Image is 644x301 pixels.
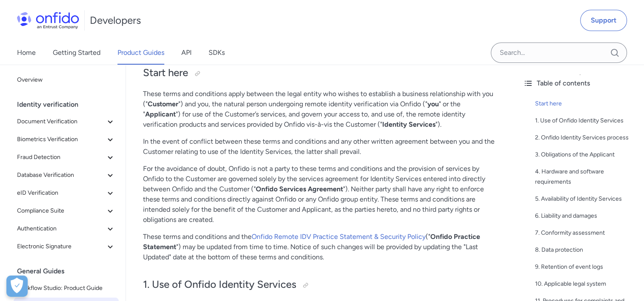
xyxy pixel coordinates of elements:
[148,100,178,108] strong: Customer
[209,41,225,65] a: SDKs
[535,99,637,109] a: Start here
[427,100,439,108] strong: you
[17,206,105,216] span: Compliance Suite
[382,120,435,128] strong: Identity Services
[535,150,637,160] a: 3. Obligations of the Applicant
[14,149,119,166] button: Fraud Detection
[535,133,637,143] a: 2. Onfido Identity Services process
[17,12,79,29] img: Onfido Logo
[14,113,119,130] button: Document Verification
[117,41,164,65] a: Product Guides
[143,136,499,157] p: In the event of conflict between these terms and conditions and any other written agreement betwe...
[17,75,115,85] span: Overview
[17,188,105,198] span: eID Verification
[14,220,119,237] button: Authentication
[535,194,637,204] a: 5. Availability of Identity Services
[143,89,499,130] p: These terms and conditions apply between the legal entity who wishes to establish a business rela...
[14,185,119,202] button: eID Verification
[6,275,28,297] div: Preferencias de cookies
[17,96,122,113] div: Identity verification
[17,224,105,234] span: Authentication
[53,41,100,65] a: Getting Started
[17,152,105,162] span: Fraud Detection
[535,167,637,187] a: 4. Hardware and software requirements
[143,233,480,251] strong: Onfido Practice Statement
[143,278,499,292] h2: 1. Use of Onfido Identity Services
[14,71,119,88] a: Overview
[535,211,637,221] a: 6. Liability and damages
[17,283,115,293] span: Workflow Studio: Product Guide
[535,262,637,272] a: 9. Retention of event logs
[14,167,119,184] button: Database Verification
[535,279,637,289] a: 10. Applicable legal system
[256,185,343,193] strong: Onfido Services Agreement
[143,66,499,80] h2: Start here
[252,233,426,241] a: Onfido Remote IDV Practice Statement & Security Policy
[14,131,119,148] button: Biometrics Verification
[491,43,627,63] input: Onfido search input field
[535,228,637,238] a: 7. Conformity assessment
[181,41,192,65] a: API
[17,241,105,252] span: Electronic Signature
[90,14,141,27] h1: Developers
[145,110,176,118] strong: Applicant
[143,164,499,225] p: For the avoidance of doubt, Onfido is not a party to these terms and conditions and the provision...
[17,41,36,65] a: Home
[6,275,28,297] button: Abrir preferencias
[17,134,105,145] span: Biometrics Verification
[14,280,119,297] a: Workflow Studio: Product Guide
[535,116,637,126] a: 1. Use of Onfido Identity Services
[580,10,627,31] a: Support
[17,170,105,180] span: Database Verification
[523,78,637,88] div: Table of contents
[14,238,119,255] button: Electronic Signature
[17,116,105,127] span: Document Verification
[535,245,637,255] a: 8. Data protection
[17,263,122,280] div: General Guides
[14,202,119,219] button: Compliance Suite
[143,232,499,262] p: These terms and conditions and the (" ") may be updated from time to time. Notice of such changes...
